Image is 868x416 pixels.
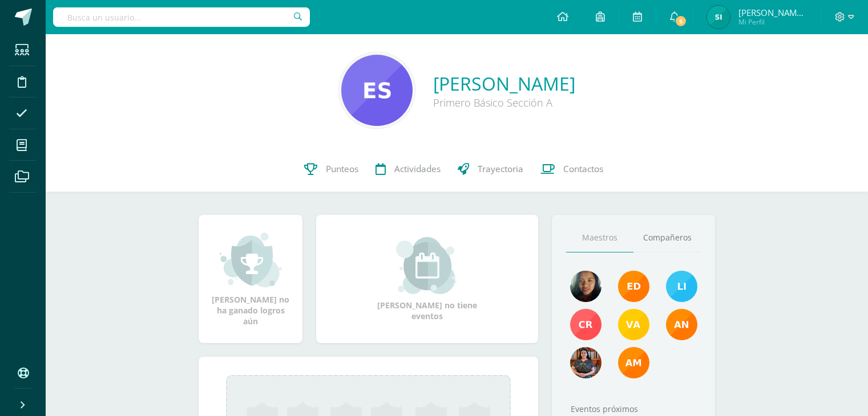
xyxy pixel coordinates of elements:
[738,17,807,27] span: Mi Perfil
[618,347,649,378] img: 50f882f3bb7c90aae75b3f40dfd7f9ae.png
[53,7,310,27] input: Busca un usuario...
[210,231,291,327] div: [PERSON_NAME] no ha ganado logros aún
[367,146,449,192] a: Actividades
[566,403,701,414] div: Eventos próximos
[296,146,367,192] a: Punteos
[433,96,575,109] div: Primero Básico Sección A
[449,146,532,192] a: Trayectoria
[566,223,633,252] a: Maestros
[666,271,697,302] img: 93ccdf12d55837f49f350ac5ca2a40a5.png
[394,163,441,175] span: Actividades
[563,163,603,175] span: Contactos
[341,55,413,126] img: 382b265d03c899bd3eeb79d432854dcf.png
[675,15,687,27] span: 5
[370,237,485,321] div: [PERSON_NAME] no tiene eventos
[738,7,807,18] span: [PERSON_NAME] Ixsulim
[618,271,649,302] img: f40e456500941b1b33f0807dd74ea5cf.png
[570,309,601,340] img: 6117b1eb4e8225ef5a84148c985d17e2.png
[633,223,701,252] a: Compañeros
[478,163,523,175] span: Trayectoria
[666,309,697,340] img: a348d660b2b29c2c864a8732de45c20a.png
[707,6,730,28] img: c1c662e5b2667b155f2f5a1d1cb560f3.png
[433,71,575,96] a: [PERSON_NAME]
[618,309,649,340] img: cd5e356245587434922763be3243eb79.png
[326,163,358,175] span: Punteos
[396,237,458,294] img: event_small.png
[570,271,601,302] img: c97de3f0a4f62e6deb7e91c2258cdedc.png
[570,347,601,378] img: 96169a482c0de6f8e254ca41c8b0a7b1.png
[220,231,282,288] img: achievement_small.png
[532,146,612,192] a: Contactos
